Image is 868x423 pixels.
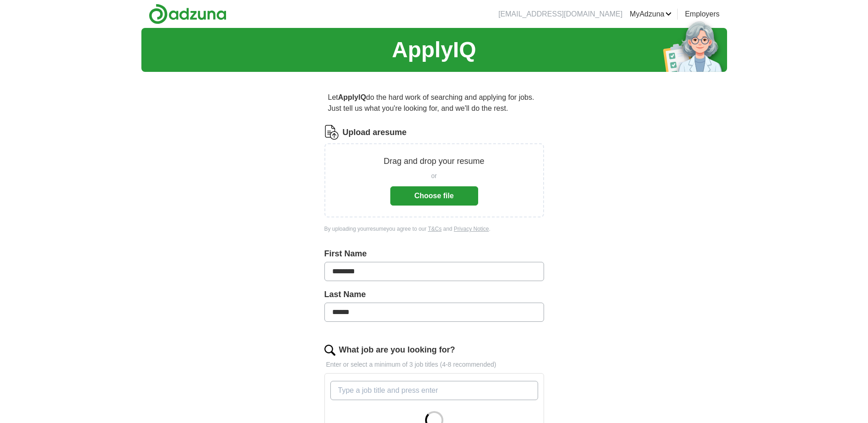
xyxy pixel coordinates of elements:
[324,345,335,356] img: search.png
[343,126,407,139] label: Upload a resume
[390,186,478,206] button: Choose file
[339,344,455,356] label: What job are you looking for?
[324,125,339,140] img: CV Icon
[685,9,720,20] a: Employers
[498,9,622,20] li: [EMAIL_ADDRESS][DOMAIN_NAME]
[630,9,672,20] a: MyAdzuna
[428,226,442,232] a: T&Cs
[324,88,544,118] p: Let do the hard work of searching and applying for jobs. Just tell us what you're looking for, an...
[338,93,366,101] strong: ApplyIQ
[324,288,544,301] label: Last Name
[324,360,544,369] p: Enter or select a minimum of 3 job titles (4-8 recommended)
[454,226,489,232] a: Privacy Notice
[383,155,484,168] p: Drag and drop your resume
[431,171,437,181] span: or
[324,225,544,233] div: By uploading your resume you agree to our and .
[149,4,226,24] img: Adzuna logo
[324,248,544,260] label: First Name
[392,33,476,66] h1: ApplyIQ
[330,381,538,400] input: Type a job title and press enter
